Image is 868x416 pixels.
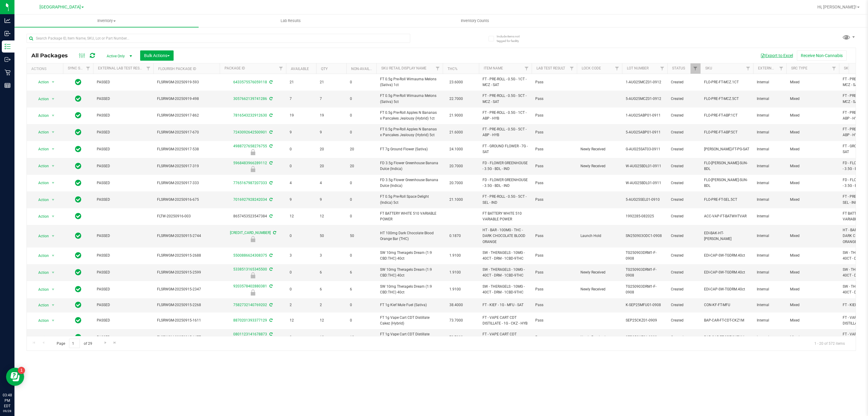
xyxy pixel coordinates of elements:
a: Filter [522,63,532,74]
span: TG250903DRM1-F-0908 [626,250,664,261]
span: PASSED [97,146,150,152]
span: SW 10mg Theragels Dream (1:9 CBD:THC) 40ct [380,250,439,261]
span: FT 0.5g Pre-Roll Wimauma Melons (Sativa) 1ct [380,76,439,88]
span: Created [671,96,697,102]
span: 4 [290,180,313,186]
span: 0 [350,96,373,102]
span: 5-AUG25SEL01-0910 [626,197,664,203]
a: Filter [276,63,286,74]
span: Pass [535,79,573,85]
span: 50 [320,233,343,239]
span: PASSED [97,96,150,102]
span: In Sync [75,128,81,136]
span: PASSED [97,130,150,135]
span: Created [671,163,697,169]
span: Newly Received [580,146,618,152]
a: Go to the last page [111,339,119,347]
span: 7 [290,96,313,102]
a: 4988727658276755 [233,144,267,148]
span: Action [33,179,49,187]
span: 0 [350,180,373,186]
span: Action [33,212,49,221]
a: THC% [448,67,458,71]
span: 0 [350,213,373,219]
span: Action [33,145,49,153]
span: In Sync [75,78,81,86]
span: Action [33,232,49,240]
span: FLSRWGM-20250917-670 [157,130,216,135]
span: 1.9100 [446,251,464,260]
span: Mixed [790,79,835,85]
a: Filter [143,63,153,74]
span: 1-AUG25MCZ01-0912 [626,79,664,85]
a: 7016927928242034 [233,197,267,202]
span: select [49,251,57,260]
span: Action [33,162,49,170]
span: FLSRWGM-20250919-593 [157,79,216,85]
span: FLO-PRE-FT-SEL.5CT [704,197,750,203]
a: Filter [83,63,93,74]
span: BAP-CAR-FT-CDT-CKZ1M [704,318,750,323]
span: FLO-[PERSON_NAME]-SUN-BDL [704,160,750,172]
input: Search Package ID, Item Name, SKU, Lot or Part Number... [27,34,410,43]
span: Pass [535,180,573,186]
a: 5500886624308375 [233,253,267,258]
span: Mixed [790,113,835,118]
span: In Sync [75,195,81,204]
a: Qty [321,67,328,71]
span: Action [33,251,49,260]
span: 24.1000 [446,145,466,154]
span: Internal [757,113,783,118]
span: 5-AUG25ABP01-0911 [626,130,664,135]
span: select [49,128,57,136]
span: Created [671,180,697,186]
a: Item Name [484,66,503,70]
a: Filter [657,63,667,74]
span: Action [33,316,49,325]
span: Sync from Compliance System [269,214,272,218]
span: FT - KIEF - 1G - MFU - SAT [483,302,528,308]
span: SN250903ODC1-0908 [626,233,664,239]
span: FT - VAPE CART CDT DISTILLATE - 1G - CKZ - HYB [483,315,528,326]
input: 1 [69,339,80,348]
span: Include items not tagged for facility [497,34,527,43]
span: Action [33,111,49,120]
span: 20.7000 [446,179,466,187]
span: 0 [350,79,373,85]
span: 9 [290,197,313,203]
span: Inventory Counts [453,18,497,24]
div: Launch Hold [219,236,287,242]
a: 3057662139741286 [233,97,267,101]
span: FLTW-20250916-003 [157,213,216,219]
span: Internal [757,79,783,85]
span: In Sync [75,162,81,170]
span: FT - GROUND FLOWER - 7G - SAT [483,143,528,155]
a: Flourish Package ID [158,67,196,71]
a: Go to the next page [101,339,110,347]
span: FLO-PRE-FT-ABP.5CT [704,130,750,135]
span: select [49,301,57,309]
span: 1992285-082025 [626,213,664,219]
span: Internal [757,163,783,169]
span: select [49,162,57,170]
span: FLSRWGM-20250919-498 [157,96,216,102]
span: select [49,232,57,240]
span: Created [671,197,697,203]
span: Newly Received [580,163,618,169]
a: Filter [743,63,753,74]
iframe: Resource center unread badge [18,367,25,374]
span: Pass [535,233,573,239]
span: 0 [350,113,373,118]
span: Action [33,268,49,277]
span: 0 [290,233,313,239]
span: 50 [350,233,373,239]
inline-svg: Analytics [5,18,11,24]
iframe: Resource center [6,368,24,386]
inline-svg: Inventory [5,43,11,50]
span: 21.6000 [446,128,466,137]
span: Mixed [790,146,835,152]
span: Action [33,78,49,86]
a: Sku Retail Display Name [381,66,426,70]
span: PASSED [97,113,150,118]
span: 9 [320,130,343,135]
